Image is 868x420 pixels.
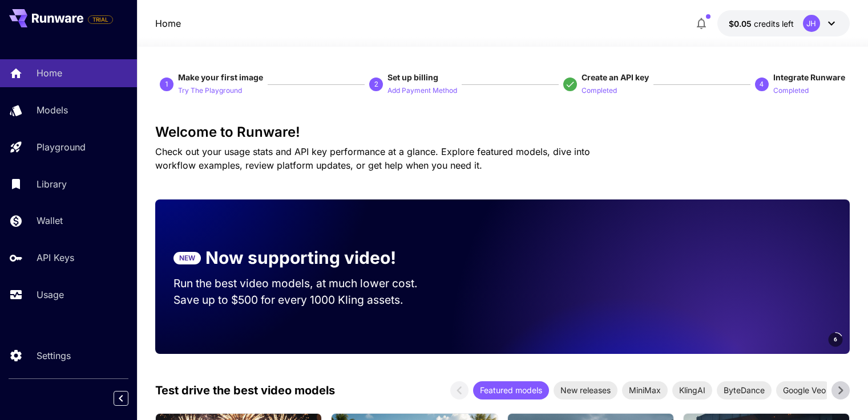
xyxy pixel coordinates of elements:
[88,13,113,26] span: Add your payment card to enable full platform functionality.
[387,83,457,97] button: Add Payment Method
[155,124,850,140] h3: Welcome to Runware!
[717,381,772,399] div: ByteDance
[155,17,181,30] nav: breadcrumb
[582,72,649,82] span: Create an API key
[834,335,837,344] span: 6
[37,349,71,362] p: Settings
[122,388,137,409] div: Collapse sidebar
[776,381,833,399] div: Google Veo
[37,177,67,191] p: Library
[554,384,617,396] span: New releases
[37,140,86,154] p: Playground
[37,66,62,80] p: Home
[387,85,457,96] p: Add Payment Method
[754,19,794,28] span: credits left
[760,79,764,89] p: 4
[205,245,396,271] p: Now supporting video!
[165,79,169,89] p: 1
[37,251,74,264] p: API Keys
[155,17,181,30] a: Home
[387,72,438,82] span: Set up billing
[37,214,63,227] p: Wallet
[473,381,549,399] div: Featured models
[374,79,378,89] p: 2
[173,292,439,308] p: Save up to $500 for every 1000 Kling assets.
[803,15,820,32] div: JH
[173,275,439,292] p: Run the best video models, at much lower cost.
[776,384,833,396] span: Google Veo
[622,381,668,399] div: MiniMax
[179,253,195,263] p: NEW
[672,381,712,399] div: KlingAI
[178,83,242,97] button: Try The Playground
[88,15,112,24] span: TRIAL
[155,146,590,171] span: Check out your usage stats and API key performance at a glance. Explore featured models, dive int...
[773,72,845,82] span: Integrate Runware
[114,391,128,406] button: Collapse sidebar
[582,83,617,97] button: Completed
[717,384,772,396] span: ByteDance
[37,288,64,301] p: Usage
[717,10,850,36] button: $0.05JH
[155,382,335,399] p: Test drive the best video models
[178,85,242,96] p: Try The Playground
[773,85,809,96] p: Completed
[178,72,263,82] span: Make your first image
[672,384,712,396] span: KlingAI
[622,384,668,396] span: MiniMax
[582,85,617,96] p: Completed
[773,83,809,97] button: Completed
[729,18,794,30] div: $0.05
[37,103,68,117] p: Models
[473,384,549,396] span: Featured models
[554,381,617,399] div: New releases
[729,19,754,28] span: $0.05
